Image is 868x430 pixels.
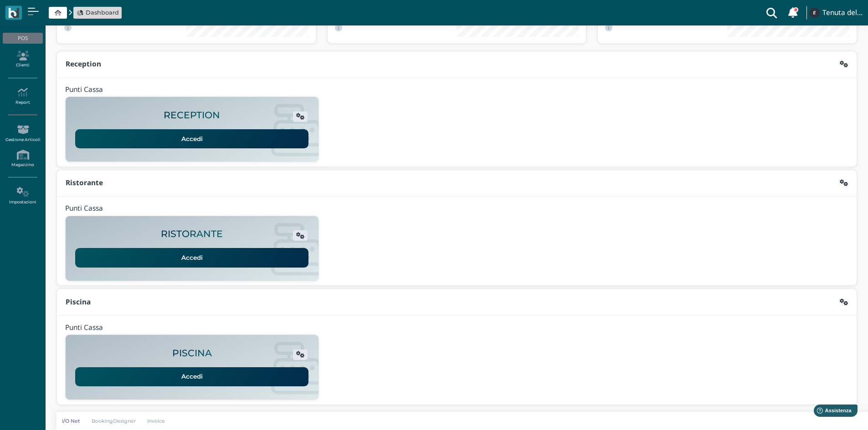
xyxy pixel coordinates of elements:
a: Accedi [75,248,308,267]
h2: PISCINA [172,348,212,359]
a: Gestione Articoli [3,121,42,146]
div: POS [3,33,42,44]
img: ... [809,8,819,18]
h2: RECEPTION [164,110,220,121]
h4: Tenuta del Barco [822,9,863,17]
h4: Punti Cassa [65,86,103,94]
a: ... Tenuta del Barco [808,2,863,24]
b: Piscina [66,297,91,307]
a: Clienti [3,47,42,72]
b: Ristorante [66,178,103,187]
a: BookingDesigner [86,417,142,425]
h4: Punti Cassa [65,205,103,212]
span: Assistenza [27,7,60,14]
a: Accedi [75,367,308,386]
span: Dashboard [86,8,119,17]
h4: Punti Cassa [65,324,103,332]
img: logo [8,8,19,18]
a: Dashboard [77,8,119,17]
a: Report [3,84,42,109]
iframe: Help widget launcher [803,402,860,422]
a: Invoice [142,417,171,425]
a: Impostazioni [3,183,42,208]
h2: RISTORANTE [161,229,223,239]
a: Accedi [75,129,308,148]
p: I/O Net [62,417,80,425]
b: Reception [66,59,101,69]
a: Magazzino [3,146,42,171]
